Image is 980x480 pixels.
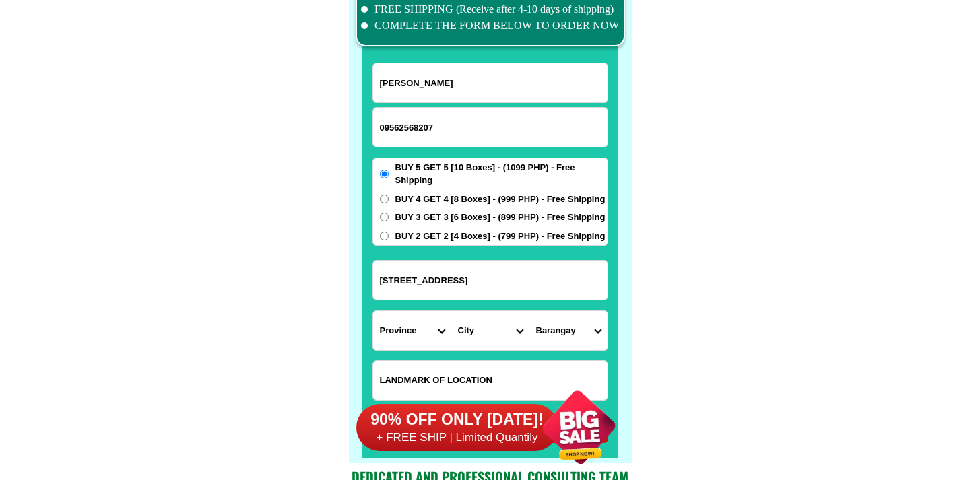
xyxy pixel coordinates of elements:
select: Select district [451,311,529,350]
input: Input LANDMARKOFLOCATION [373,361,608,400]
li: COMPLETE THE FORM BELOW TO ORDER NOW [361,18,620,34]
input: Input phone_number [373,108,608,147]
h6: 90% OFF ONLY [DATE]! [356,410,558,430]
li: FREE SHIPPING (Receive after 4-10 days of shipping) [361,1,620,18]
input: BUY 3 GET 3 [6 Boxes] - (899 PHP) - Free Shipping [380,213,389,221]
input: BUY 4 GET 4 [8 Boxes] - (999 PHP) - Free Shipping [380,195,389,203]
input: BUY 2 GET 2 [4 Boxes] - (799 PHP) - Free Shipping [380,232,389,240]
input: Input full_name [373,63,608,102]
span: BUY 4 GET 4 [8 Boxes] - (999 PHP) - Free Shipping [395,193,606,206]
span: BUY 2 GET 2 [4 Boxes] - (799 PHP) - Free Shipping [395,230,606,243]
span: BUY 3 GET 3 [6 Boxes] - (899 PHP) - Free Shipping [395,211,606,224]
input: BUY 5 GET 5 [10 Boxes] - (1099 PHP) - Free Shipping [380,170,389,178]
h6: + FREE SHIP | Limited Quantily [356,430,558,445]
input: Input address [373,261,608,300]
select: Select province [373,311,451,350]
span: BUY 5 GET 5 [10 Boxes] - (1099 PHP) - Free Shipping [395,161,608,187]
select: Select commune [529,311,608,350]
